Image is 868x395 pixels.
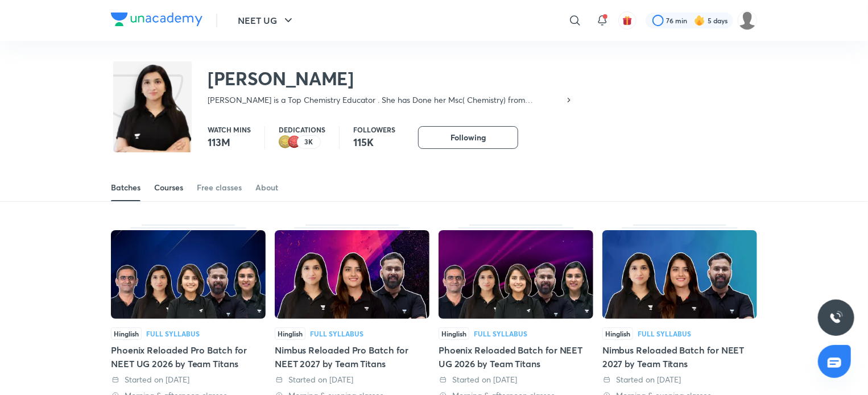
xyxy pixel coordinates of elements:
img: Company Logo [111,13,202,26]
p: 3K [305,138,313,146]
span: Hinglish [111,327,142,340]
div: Started on 12 Aug 2025 [439,374,593,385]
p: 113M [208,135,251,149]
a: Courses [154,174,183,201]
div: Batches [111,182,140,193]
div: Free classes [197,182,242,193]
a: Batches [111,174,140,201]
button: NEET UG [231,9,302,32]
p: Dedications [279,126,325,133]
div: Courses [154,182,183,193]
span: Following [450,132,486,143]
span: Hinglish [602,327,633,340]
div: Started on 25 Aug 2025 [275,374,429,385]
img: Thumbnail [439,230,593,319]
div: Nimbus Reloaded Batch for NEET 2027 by Team Titans [602,343,757,371]
span: Hinglish [439,327,469,340]
span: Hinglish [275,327,305,340]
button: avatar [618,11,636,30]
div: Phoenix Reloaded Pro Batch for NEET UG 2026 by Team Titans [111,343,266,371]
p: Watch mins [208,126,251,133]
button: Following [418,126,518,149]
img: Sumaiyah Hyder [738,11,757,30]
img: streak [694,15,705,26]
div: Full Syllabus [474,330,527,337]
p: Followers [353,126,395,133]
div: Full Syllabus [146,330,200,337]
p: 115K [353,135,395,149]
div: Phoenix Reloaded Batch for NEET UG 2026 by Team Titans [439,343,593,371]
h2: [PERSON_NAME] [208,67,573,90]
div: Full Syllabus [638,330,691,337]
a: Free classes [197,174,242,201]
img: Thumbnail [602,230,757,319]
div: Started on 12 Aug 2025 [602,374,757,385]
p: [PERSON_NAME] is a Top Chemistry Educator . She has Done her Msc( Chemistry) from [GEOGRAPHIC_DAT... [208,94,564,106]
img: ttu [829,311,843,325]
img: Thumbnail [111,230,266,319]
div: About [255,182,278,193]
img: avatar [622,15,633,26]
img: Thumbnail [275,230,429,319]
div: Started on 28 Aug 2025 [111,374,266,385]
a: About [255,174,278,201]
div: Nimbus Reloaded Pro Batch for NEET 2027 by Team Titans [275,343,429,371]
a: Company Logo [111,13,202,29]
img: class [113,64,192,159]
img: educator badge2 [279,135,292,149]
img: educator badge1 [288,135,301,149]
div: Full Syllabus [310,330,363,337]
